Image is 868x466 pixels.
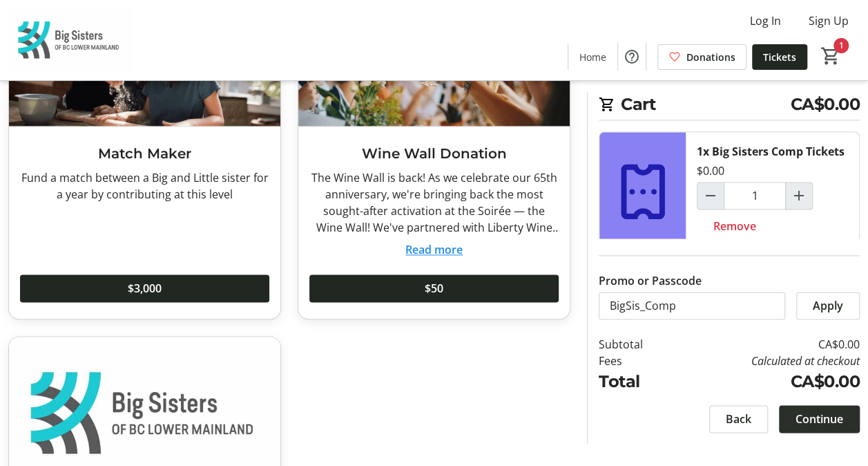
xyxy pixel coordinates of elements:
[599,92,860,120] h2: Cart
[579,50,606,64] span: Home
[618,43,646,71] button: Help
[697,183,724,209] button: Decrement by one
[798,10,860,32] button: Sign Up
[752,44,807,70] a: Tickets
[813,297,843,314] span: Apply
[20,274,269,302] button: $3,000
[763,50,796,64] span: Tickets
[20,143,269,164] h3: Match Maker
[128,280,162,297] span: $3,000
[599,272,702,289] label: Promo or Passcode
[726,411,751,427] span: Back
[309,274,559,302] button: $50
[724,182,786,209] input: Big Sisters Comp Tickets Quantity
[309,143,559,164] h3: Wine Wall Donation
[405,241,463,258] button: Read more
[786,183,812,209] button: Increment by one
[599,336,674,353] td: Subtotal
[750,12,781,29] span: Log In
[739,10,792,32] button: Log In
[791,92,860,117] span: CA$0.00
[674,336,860,353] td: CA$0.00
[697,143,845,160] div: 1x Big Sisters Comp Tickets
[674,353,860,369] td: Calculated at checkout
[795,411,843,427] span: Continue
[657,44,746,70] a: Donations
[309,169,559,236] div: The Wine Wall is back! As we celebrate our 65th anniversary, we're bringing back the most sought-...
[779,405,860,433] button: Continue
[796,292,860,319] button: Apply
[809,12,849,29] span: Sign Up
[686,50,735,64] span: Donations
[818,44,843,68] button: Cart
[713,218,756,234] span: Remove
[697,162,724,179] div: $0.00
[599,353,674,369] td: Fees
[697,212,773,240] button: Remove
[599,369,674,394] td: Total
[599,292,785,319] input: Enter promo or passcode
[568,44,617,70] a: Home
[8,6,131,75] img: Big Sisters of BC Lower Mainland's Logo
[425,280,443,297] span: $50
[20,169,269,203] div: Fund a match between a Big and Little sister for a year by contributing at this level
[709,405,768,433] button: Back
[674,369,860,394] td: CA$0.00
